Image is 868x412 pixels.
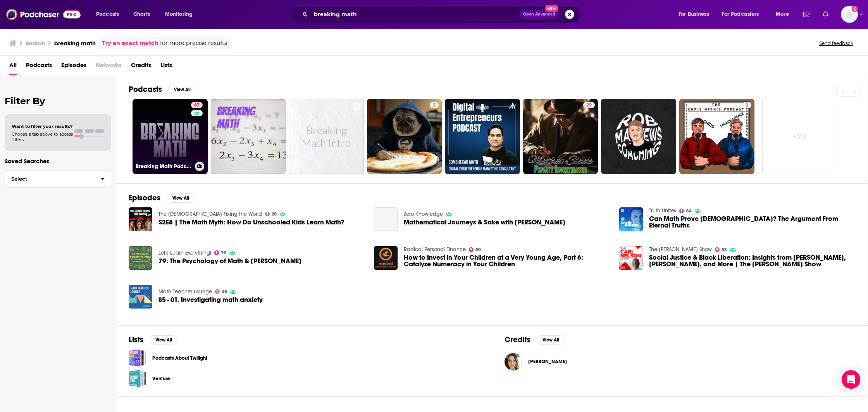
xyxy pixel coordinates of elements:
[129,335,143,345] h2: Lists
[194,102,200,109] span: 67
[649,215,855,229] span: Can Math Prove [DEMOGRAPHIC_DATA]? The Argument From Eternal Truths
[374,207,398,231] a: Mathematical Journeys & Sake with Guillermo Angeris
[430,102,439,108] a: 2
[102,39,158,48] a: Try an exact match
[722,248,727,252] span: 53
[649,254,855,267] a: Social Justice & Black Liberation: Insights from Baba Lumumba, Dr. Julianne Malveaux, and More | ...
[800,8,813,21] a: Show notifications dropdown
[404,254,610,267] a: How to Invest in Your Children at a Very Young Age, Part 6: Catalyze Numeracy in Your Children
[129,193,160,203] h2: Episodes
[5,95,111,107] h2: Filter By
[129,84,162,94] h2: Podcasts
[404,219,565,226] a: Mathematical Journeys & Sake with Guillermo Angeris
[520,10,559,19] button: Open AdvancedNew
[136,163,192,170] h3: Breaking Math Podcast
[649,254,855,267] span: Social Justice & Black Liberation: Insights from [PERSON_NAME], [PERSON_NAME], and More | The [PE...
[272,212,277,216] span: 28
[61,59,86,75] a: Episodes
[12,124,73,129] span: Want to filter your results?
[537,335,565,345] button: View All
[841,6,858,23] button: Show profile menu
[374,246,398,270] img: How to Invest in Your Children at a Very Young Age, Part 6: Catalyze Numeracy in Your Children
[158,297,263,303] a: S5 - 01. Investigating math anxiety
[152,354,207,362] a: Podcasts About Twilight
[505,335,530,345] h2: Credits
[160,59,172,75] a: Lists
[158,288,212,295] a: Math Teacher Lounge
[91,8,129,21] button: open menu
[26,40,45,47] h3: Search
[619,207,643,231] img: Can Math Prove God? The Argument From Eternal Truths
[191,102,203,108] a: 67
[762,99,837,174] a: +23
[129,246,152,270] img: 79: The Psychology of Math & Sudoku
[649,246,712,253] a: The Carl Nelson Show
[679,9,709,20] span: For Business
[842,370,860,389] div: Open Intercom Messenger
[5,157,111,165] p: Saved Searches
[215,289,227,294] a: 36
[686,209,692,213] span: 64
[475,248,481,252] span: 69
[817,40,856,47] button: Send feedback
[583,102,595,108] a: 29
[404,211,443,217] a: Zero Knowledge
[129,285,152,309] img: S5 - 01. Investigating math anxiety
[649,215,855,229] a: Can Math Prove God? The Argument From Eternal Truths
[545,5,559,12] span: New
[12,131,73,142] span: Choose a tab above to access filters.
[469,247,481,252] a: 69
[96,59,122,75] span: Networks
[5,170,111,188] button: Select
[715,247,727,252] a: 53
[160,8,203,21] button: open menu
[6,7,81,22] img: Podchaser - Follow, Share and Rate Podcasts
[129,207,152,231] img: S2E8 | The Math Myth: How Do Unschooled Kids Learn Math?
[528,359,567,365] span: [PERSON_NAME]
[54,40,96,47] h3: breaking math
[165,9,193,20] span: Monitoring
[129,370,146,387] a: Venture
[129,193,195,203] a: EpisodesView All
[841,6,858,23] span: Logged in as sashagoldin
[129,349,146,367] span: Podcasts About Twilight
[129,335,177,345] a: ListsView All
[367,99,442,174] a: 2
[679,209,692,213] a: 64
[311,8,520,21] input: Search podcasts, credits, & more...
[221,251,226,255] span: 76
[776,9,789,20] span: More
[505,349,855,374] button: Kate MathenaKate Mathena
[742,102,751,108] a: 2
[852,6,858,12] svg: Add a profile image
[128,8,155,21] a: Charts
[96,9,119,20] span: Podcasts
[433,102,436,109] span: 2
[673,8,719,21] button: open menu
[131,59,151,75] span: Credits
[158,250,211,256] a: Let's Learn Everything!
[150,335,177,345] button: View All
[160,39,227,48] span: for more precise results
[158,258,301,264] span: 79: The Psychology of Math & [PERSON_NAME]
[158,211,262,217] a: The Ladies Fixing the World
[717,8,770,21] button: open menu
[619,246,643,270] img: Social Justice & Black Liberation: Insights from Baba Lumumba, Dr. Julianne Malveaux, and More | ...
[649,207,676,214] a: Truth Unites
[523,99,598,174] a: 29
[722,9,759,20] span: For Podcasters
[222,290,227,293] span: 36
[746,102,748,109] span: 2
[505,353,522,371] img: Kate Mathena
[158,219,344,226] span: S2E8 | The Math Myth: How Do Unschooled Kids Learn Math?
[505,335,565,345] a: CreditsView All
